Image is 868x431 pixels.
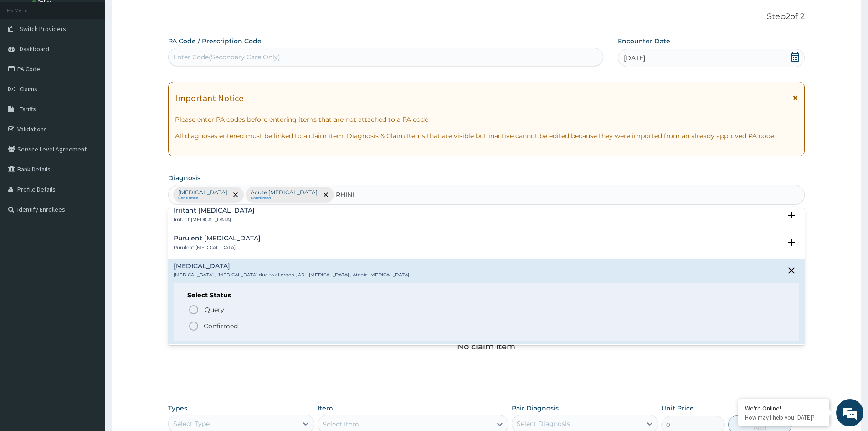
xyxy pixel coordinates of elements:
span: Query [205,305,224,314]
h1: Important Notice [175,93,243,103]
span: [DATE] [624,53,645,62]
span: Switch Providers [20,25,66,33]
span: remove selection option [231,191,240,199]
small: Confirmed [251,196,318,201]
textarea: Type your message and hit 'Enter' [5,249,174,281]
p: [MEDICAL_DATA] [178,189,227,196]
div: We're Online! [745,404,822,412]
div: Chat with us now [47,51,153,63]
h4: [MEDICAL_DATA] [174,263,409,270]
p: How may I help you today? [745,414,822,421]
p: Confirmed [204,322,238,331]
p: Please enter PA codes before entering items that are not attached to a PA code [175,115,798,124]
i: status option filled [188,321,199,332]
label: Diagnosis [168,173,200,182]
span: Dashboard [20,45,49,53]
i: open select status [786,210,797,221]
i: status option query [188,304,199,315]
label: Item [318,404,333,413]
p: Irritant [MEDICAL_DATA] [174,217,255,223]
span: Claims [20,85,37,93]
span: Tariffs [20,105,36,113]
h4: Irritant [MEDICAL_DATA] [174,207,255,214]
img: d_794563401_company_1708531726252_794563401 [17,46,37,68]
p: Purulent [MEDICAL_DATA] [174,244,261,251]
label: Unit Price [661,404,694,413]
label: PA Code / Prescription Code [168,36,262,46]
p: [MEDICAL_DATA] , [MEDICAL_DATA] due to allergen , AR - [MEDICAL_DATA] , Atopic [MEDICAL_DATA] [174,272,409,278]
i: close select status [786,265,797,276]
p: Step 2 of 2 [168,12,805,22]
small: Confirmed [178,196,227,201]
i: open select status [786,237,797,248]
label: Pair Diagnosis [512,404,559,413]
h6: Select Status [187,292,786,299]
h4: Purulent [MEDICAL_DATA] [174,235,261,242]
div: Minimize live chat window [149,5,171,26]
label: Types [168,405,187,412]
span: We're online! [53,115,126,207]
label: Encounter Date [618,36,670,46]
p: All diagnoses entered must be linked to a claim item. Diagnosis & Claim Items that are visible bu... [175,131,798,140]
p: Acute [MEDICAL_DATA] [251,189,318,196]
span: remove selection option [322,191,330,199]
div: Select Type [173,419,210,428]
p: No claim item [457,342,515,351]
div: Enter Code(Secondary Care Only) [173,52,280,62]
div: Select Diagnosis [517,419,570,428]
